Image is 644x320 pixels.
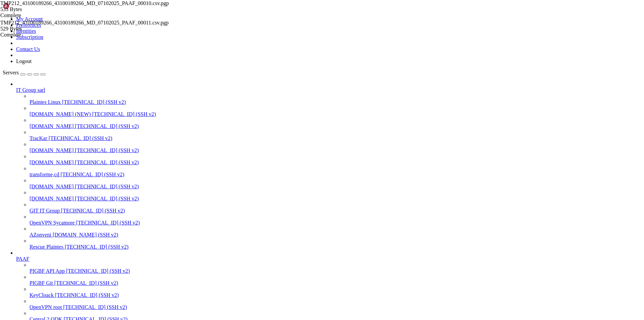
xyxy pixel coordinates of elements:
span: TMP212_43100189266_43100189266_MD_07102025_PAAF_00011.csv.pgp [0,20,169,32]
span: TMP212_43100189266_43100189266_MD_07102025_PAAF_00010.csv.pgp [0,0,169,12]
div: 529 Bytes [0,26,67,32]
div: Complete [0,32,67,38]
span: TMP212_43100189266_43100189266_MD_07102025_PAAF_00011.csv.pgp [0,20,169,25]
div: Complete [0,12,67,18]
div: 533 Bytes [0,6,67,12]
span: TMP212_43100189266_43100189266_MD_07102025_PAAF_00010.csv.pgp [0,0,169,6]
